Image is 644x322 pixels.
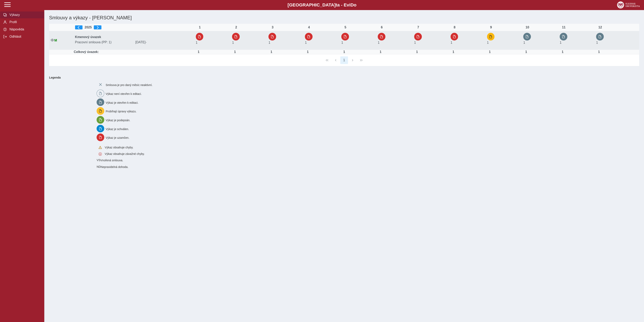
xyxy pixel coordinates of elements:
span: Pracovní smlouva (PP: 1) [73,40,134,44]
span: Smlouva vnořená do kmene [97,158,100,162]
div: 3 [268,26,277,29]
td: Celkový úvazek: [73,50,194,54]
div: Úvazek : 8 h / den. 40 h / týden. [340,50,348,54]
b: Legenda [47,74,638,81]
div: Úvazek : 8 h / den. 40 h / týden. [231,50,239,54]
div: Úvazek : 8 h / den. 40 h / týden. [304,50,312,54]
span: Výkaz je otevřen k editaci. [106,101,138,104]
span: Výkaz obsahuje závažné chyby. [105,152,144,155]
span: t [336,2,337,7]
div: 5 [341,26,349,29]
span: Probíhají úpravy výkazu. [106,110,136,113]
span: Výkazy [8,13,41,17]
span: Smlouva vnořená do kmene [97,165,101,168]
span: Úvazek : 8 h / den. 40 h / týden. [305,41,307,44]
span: Profil [8,20,41,24]
span: Nepravidelná dohoda. [101,165,128,169]
div: Úvazek : 8 h / den. 40 h / týden. [377,50,385,54]
div: 4 [305,26,313,29]
div: Úvazek : 8 h / den. 40 h / týden. [558,50,567,54]
span: Úvazek : 8 h / den. 40 h / týden. [341,41,343,44]
button: 1 [340,56,348,64]
div: 9 [487,26,495,29]
span: Vnořená smlouva. [100,159,123,162]
span: Úvazek : 8 h / den. 40 h / týden. [596,41,598,44]
span: Odhlásit [8,35,41,38]
span: Výkaz je uzamčen. [106,136,129,139]
div: Úvazek : 8 h / den. 40 h / týden. [413,50,421,54]
span: Úvazek : 8 h / den. 40 h / týden. [378,41,380,44]
div: 11 [560,26,568,29]
span: Úvazek : 8 h / den. 40 h / týden. [451,41,452,44]
span: [DATE] [134,40,194,44]
div: 7 [414,26,422,29]
h1: Smlouvy a výkazy - [PERSON_NAME] [47,13,542,22]
span: Smlouva je pro daný měsíc neaktivní. [106,83,153,87]
div: Úvazek : 8 h / den. 40 h / týden. [195,50,203,54]
div: 2 [232,26,240,29]
b: Kmenový úvazek [75,35,101,39]
div: 1 [196,26,204,29]
div: Úvazek : 8 h / den. 40 h / týden. [267,50,275,54]
span: Výkaz je podepsán. [106,119,130,122]
span: Údaje souhlasí s údaji v Magionu [54,39,57,42]
div: Úvazek : 8 h / den. 40 h / týden. [595,50,603,54]
b: [GEOGRAPHIC_DATA] a - Evi [12,2,632,8]
div: 8 [451,26,459,29]
span: Výkaz není otevřen k editaci. [106,92,142,95]
span: Úvazek : 8 h / den. 40 h / týden. [268,41,270,44]
span: Úvazek : 8 h / den. 40 h / týden. [523,41,525,44]
img: logo_web_su.png [617,1,640,8]
div: Úvazek : 8 h / den. 40 h / týden. [449,50,457,54]
span: o [354,2,357,7]
span: Úvazek : 8 h / den. 40 h / týden. [560,41,561,44]
span: Úvazek : 8 h / den. 40 h / týden. [414,41,416,44]
div: 2025 [75,25,193,29]
div: 10 [523,26,531,29]
span: Výkaz obsahuje chyby. [105,146,133,149]
div: 12 [596,26,604,29]
div: Úvazek : 8 h / den. 40 h / týden. [486,50,494,54]
span: Nápověda [8,28,41,31]
div: Úvazek : 8 h / den. 40 h / týden. [522,50,530,54]
span: Úvazek : 8 h / den. 40 h / týden. [196,41,198,44]
i: Smlouva je aktivní [51,38,54,42]
span: - [146,40,147,44]
span: Úvazek : 8 h / den. 40 h / týden. [232,41,234,44]
span: Úvazek : 8 h / den. 40 h / týden. [487,41,489,44]
span: D [350,2,354,7]
span: Výkaz je schválen. [106,127,129,130]
div: 6 [378,26,386,29]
